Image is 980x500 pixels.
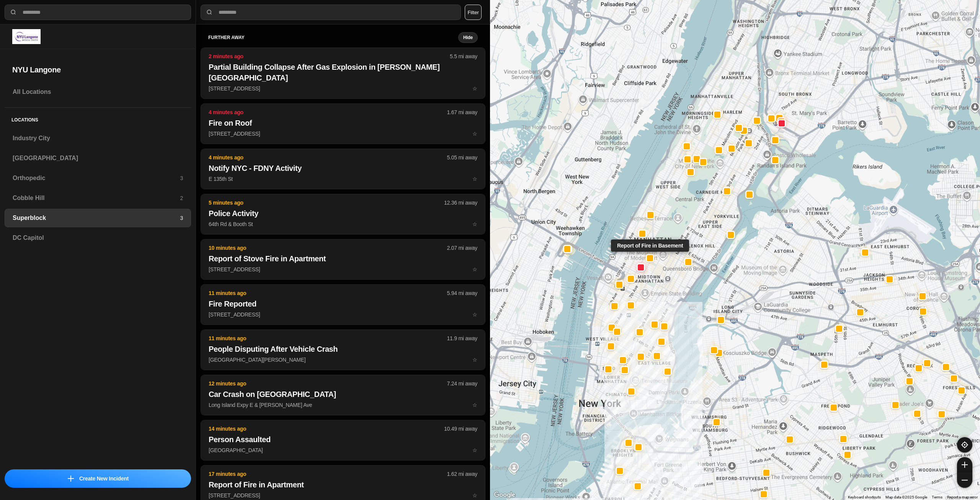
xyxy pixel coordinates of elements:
h2: Notify NYC - FDNY Activity [209,163,477,174]
p: 14 minutes ago [209,425,444,433]
p: 64th Rd & Booth St [209,220,477,228]
h5: Locations [5,108,191,129]
img: search [206,8,213,16]
p: 12 minutes ago [209,380,447,387]
button: 12 minutes ago7.24 mi awayCar Crash on [GEOGRAPHIC_DATA]Long Island Expy E & [PERSON_NAME] Avestar [201,375,485,415]
a: 11 minutes ago5.94 mi awayFire Reported[STREET_ADDRESS]star [201,311,485,318]
a: 4 minutes ago1.67 mi awayFire on Roof[STREET_ADDRESS]star [201,130,485,137]
a: 10 minutes ago2.07 mi awayReport of Stove Fire in Apartment[STREET_ADDRESS]star [201,266,485,272]
p: 4 minutes ago [209,154,447,161]
p: [STREET_ADDRESS] [209,311,477,318]
span: star [472,402,477,408]
a: All Locations [5,83,191,101]
p: 5 minutes ago [209,199,444,207]
button: 10 minutes ago2.07 mi awayReport of Stove Fire in Apartment[STREET_ADDRESS]star [201,239,485,280]
button: recenter [957,437,972,452]
a: Superblock3 [5,209,191,227]
span: star [472,176,477,182]
span: star [472,492,477,498]
a: 14 minutes ago10.49 mi awayPerson Assaulted[GEOGRAPHIC_DATA]star [201,447,485,453]
p: 4 minutes ago [209,108,447,116]
p: 10.49 mi away [444,425,477,433]
button: 4 minutes ago5.05 mi awayNotify NYC - FDNY ActivityE 135th Ststar [201,149,485,189]
button: 5 minutes ago12.36 mi awayPolice Activity64th Rd & Booth Ststar [201,194,485,234]
button: 4 minutes ago1.67 mi awayFire on Roof[STREET_ADDRESS]star [201,103,485,144]
button: Hide [458,32,478,43]
a: 5 minutes ago12.36 mi awayPolice Activity64th Rd & Booth Ststar [201,221,485,227]
p: 3 [180,214,183,222]
p: 11 minutes ago [209,334,447,342]
span: star [472,357,477,363]
p: [GEOGRAPHIC_DATA] [209,446,477,454]
a: Terms (opens in new tab) [932,495,942,499]
h3: All Locations [13,87,183,97]
button: 14 minutes ago10.49 mi awayPerson Assaulted[GEOGRAPHIC_DATA]star [201,420,485,461]
h2: Fire Reported [209,298,477,309]
p: 11 minutes ago [209,289,447,297]
p: 2 minutes ago [209,52,450,60]
h2: Report of Fire in Apartment [209,479,477,490]
a: DC Capitol [5,229,191,247]
span: star [472,131,477,137]
p: 11.9 mi away [447,334,477,342]
a: [GEOGRAPHIC_DATA] [5,149,191,167]
h2: Report of Stove Fire in Apartment [209,253,477,264]
p: 1.62 mi away [447,470,477,478]
p: 1.67 mi away [447,108,477,116]
a: Report a map error [947,495,978,499]
p: [STREET_ADDRESS] [209,492,477,499]
img: icon [68,475,74,482]
span: star [472,85,477,92]
button: 11 minutes ago11.9 mi awayPeople Disputing After Vehicle Crash[GEOGRAPHIC_DATA][PERSON_NAME]star [201,330,485,370]
a: 12 minutes ago7.24 mi awayCar Crash on [GEOGRAPHIC_DATA]Long Island Expy E & [PERSON_NAME] Avestar [201,402,485,408]
p: [GEOGRAPHIC_DATA][PERSON_NAME] [209,356,477,364]
a: 4 minutes ago5.05 mi awayNotify NYC - FDNY ActivityE 135th Ststar [201,175,485,182]
button: zoom-out [957,472,972,488]
p: 17 minutes ago [209,470,447,478]
span: star [472,266,477,272]
p: 3 [180,174,183,182]
button: zoom-in [957,457,972,472]
h2: Fire on Roof [209,118,477,128]
button: Filter [465,5,482,20]
button: Keyboard shortcuts [848,495,881,500]
p: 10 minutes ago [209,244,447,252]
p: 5.5 mi away [450,52,477,60]
h3: Superblock [13,213,180,223]
a: Cobble Hill2 [5,189,191,207]
p: 12.36 mi away [444,199,477,207]
button: 11 minutes ago5.94 mi awayFire Reported[STREET_ADDRESS]star [201,284,485,325]
h5: further away [208,34,458,41]
h2: Person Assaulted [209,434,477,445]
button: 2 minutes ago5.5 mi awayPartial Building Collapse After Gas Explosion in [PERSON_NAME][GEOGRAPHIC... [201,48,485,99]
p: [STREET_ADDRESS] [209,130,477,138]
p: 7.24 mi away [447,380,477,387]
small: Hide [463,34,473,41]
h2: NYU Langone [12,64,183,75]
p: E 135th St [209,175,477,183]
h3: Cobble Hill [13,193,180,203]
img: zoom-out [962,477,968,483]
img: zoom-in [962,462,968,468]
h3: Orthopedic [13,174,180,183]
span: star [472,311,477,318]
img: Google [492,490,517,500]
p: [STREET_ADDRESS] [209,266,477,273]
button: iconCreate New Incident [5,469,191,488]
p: 2 [180,194,183,202]
img: logo [12,29,41,44]
h2: Police Activity [209,208,477,219]
img: recenter [961,441,968,448]
a: 2 minutes ago5.5 mi awayPartial Building Collapse After Gas Explosion in [PERSON_NAME][GEOGRAPHIC... [201,85,485,92]
p: 5.94 mi away [447,289,477,297]
a: 17 minutes ago1.62 mi awayReport of Fire in Apartment[STREET_ADDRESS]star [201,492,485,498]
h2: Partial Building Collapse After Gas Explosion in [PERSON_NAME][GEOGRAPHIC_DATA] [209,62,477,83]
h2: People Disputing After Vehicle Crash [209,344,477,354]
p: 2.07 mi away [447,244,477,252]
p: Create New Incident [79,475,129,482]
a: Open this area in Google Maps (opens a new window) [492,490,517,500]
a: 11 minutes ago11.9 mi awayPeople Disputing After Vehicle Crash[GEOGRAPHIC_DATA][PERSON_NAME]star [201,356,485,363]
p: [STREET_ADDRESS] [209,85,477,92]
a: Orthopedic3 [5,169,191,187]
